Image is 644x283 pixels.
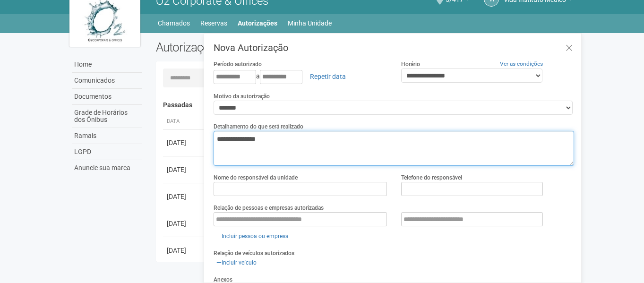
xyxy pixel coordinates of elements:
[214,122,303,131] label: Detalhamento do que será realizado
[72,105,142,128] a: Grade de Horários dos Ônibus
[167,192,202,201] div: [DATE]
[163,114,206,129] th: Data
[304,69,352,85] a: Repetir data
[214,60,262,69] label: Período autorizado
[158,17,190,30] a: Chamados
[167,219,202,228] div: [DATE]
[72,128,142,144] a: Ramais
[214,257,259,268] a: Incluir veículo
[214,173,298,182] label: Nome do responsável da unidade
[72,57,142,73] a: Home
[156,40,358,54] h2: Autorizações
[500,60,543,67] a: Ver as condições
[214,69,387,85] div: a
[72,89,142,105] a: Documentos
[214,43,574,52] h3: Nova Autorização
[167,165,202,174] div: [DATE]
[72,144,142,160] a: LGPD
[401,173,462,182] label: Telefone do responsável
[214,204,324,212] label: Relação de pessoas e empresas autorizadas
[72,73,142,89] a: Comunicados
[238,17,277,30] a: Autorizações
[167,246,202,255] div: [DATE]
[200,17,227,30] a: Reservas
[167,138,202,147] div: [DATE]
[72,160,142,176] a: Anuncie sua marca
[288,17,332,30] a: Minha Unidade
[214,92,270,101] label: Motivo da autorização
[214,231,292,241] a: Incluir pessoa ou empresa
[401,60,420,69] label: Horário
[214,249,294,257] label: Relação de veículos autorizados
[163,102,568,109] h4: Passadas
